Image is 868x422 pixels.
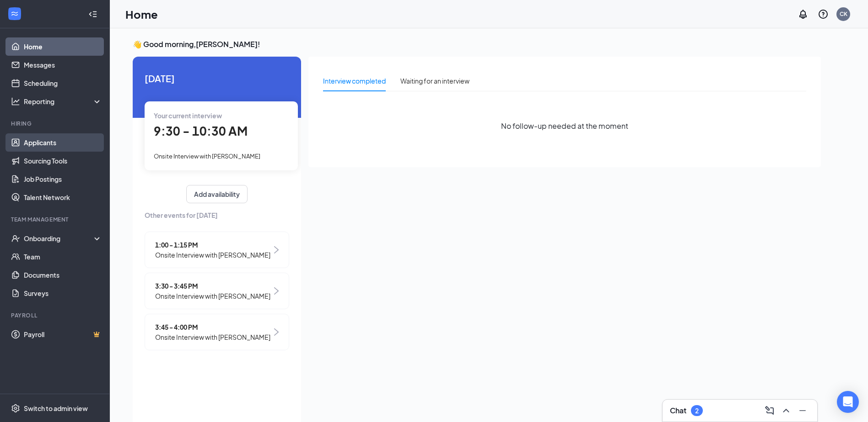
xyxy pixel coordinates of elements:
div: Payroll [11,311,100,319]
a: Talent Network [24,188,102,206]
a: Scheduling [24,74,102,92]
a: Surveys [24,284,102,302]
a: Home [24,37,102,56]
a: Documents [24,266,102,284]
div: Interview completed [323,76,386,86]
div: CK [840,10,847,18]
svg: ChevronUp [781,405,792,416]
svg: ComposeMessage [764,405,775,416]
button: Add availability [186,185,248,203]
span: Other events for [DATE] [145,210,289,220]
div: 2 [695,407,699,415]
svg: Collapse [88,10,97,19]
button: ChevronUp [779,403,793,418]
span: 3:45 - 4:00 PM [155,322,270,332]
svg: Analysis [11,97,20,106]
a: Job Postings [24,170,102,188]
span: Onsite Interview with [PERSON_NAME] [154,153,260,160]
span: [DATE] [145,71,289,85]
a: Sourcing Tools [24,152,102,170]
div: Team Management [11,216,100,223]
h1: Home [125,6,158,22]
span: Your current interview [154,111,222,120]
div: Reporting [24,97,102,106]
a: PayrollCrown [24,325,102,343]
svg: Notifications [798,9,809,20]
div: Onboarding [24,234,94,243]
svg: WorkstreamLogo [10,9,19,18]
svg: QuestionInfo [818,9,829,20]
span: 3:30 - 3:45 PM [155,281,270,291]
button: Minimize [795,403,810,418]
div: Hiring [11,120,100,127]
div: Switch to admin view [24,404,88,413]
span: Onsite Interview with [PERSON_NAME] [155,332,270,342]
a: Messages [24,56,102,74]
button: ComposeMessage [762,403,777,418]
svg: Minimize [797,405,808,416]
span: No follow-up needed at the moment [501,120,628,132]
span: 1:00 - 1:15 PM [155,240,270,250]
span: Onsite Interview with [PERSON_NAME] [155,250,270,260]
svg: UserCheck [11,234,20,243]
a: Team [24,248,102,266]
h3: 👋 Good morning, [PERSON_NAME] ! [133,39,821,49]
div: Waiting for an interview [400,76,469,86]
div: Open Intercom Messenger [837,391,859,413]
span: Onsite Interview with [PERSON_NAME] [155,291,270,301]
a: Applicants [24,133,102,152]
h3: Chat [670,406,686,416]
svg: Settings [11,404,20,413]
span: 9:30 - 10:30 AM [154,123,248,138]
